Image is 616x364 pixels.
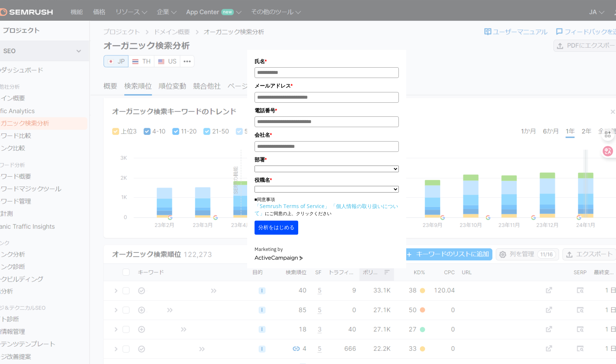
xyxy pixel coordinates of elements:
[255,106,399,115] label: 電話番号
[255,203,398,217] a: 「個人情報の取り扱いについて」
[255,131,399,139] label: 会社名
[255,57,399,65] label: 氏名
[255,203,330,210] a: 「Semrush Terms of Service」
[255,221,298,235] button: 分析をはじめる
[255,196,399,217] p: ■同意事項 にご同意の上、クリックください
[255,82,399,90] label: メールアドレス
[255,176,399,184] label: 役職名
[255,156,399,164] label: 部署
[255,246,399,254] div: Marketing by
